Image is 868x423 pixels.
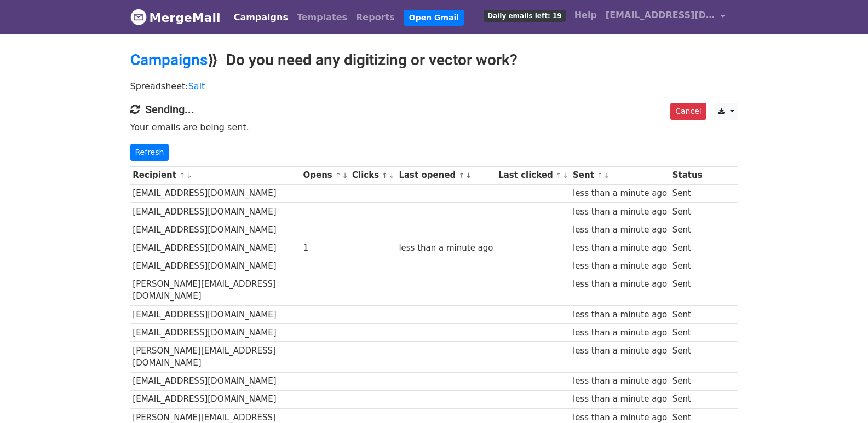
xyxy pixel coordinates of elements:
a: ↑ [179,171,185,179]
a: MergeMail [130,6,221,29]
td: [EMAIL_ADDRESS][DOMAIN_NAME] [130,390,301,408]
td: Sent [670,305,705,323]
td: Sent [670,323,705,341]
a: Campaigns [130,51,208,69]
td: [EMAIL_ADDRESS][DOMAIN_NAME] [130,257,301,275]
span: Daily emails left: 19 [484,10,565,22]
a: Daily emails left: 19 [479,4,570,26]
a: ↓ [563,171,569,179]
a: Campaigns [229,7,292,28]
div: less than a minute ago [399,242,493,254]
a: ↑ [458,171,464,179]
span: [EMAIL_ADDRESS][DOMAIN_NAME] [606,9,715,22]
td: [EMAIL_ADDRESS][DOMAIN_NAME] [130,305,301,323]
td: [EMAIL_ADDRESS][DOMAIN_NAME] [130,202,301,221]
th: Last opened [396,166,496,184]
td: Sent [670,341,705,372]
td: Sent [670,184,705,202]
a: Reports [352,7,399,28]
a: ↓ [465,171,472,179]
td: [PERSON_NAME][EMAIL_ADDRESS][DOMAIN_NAME] [130,275,301,306]
div: less than a minute ago [573,393,667,405]
a: Templates [292,7,352,28]
a: Salt [188,81,205,91]
td: Sent [670,372,705,390]
div: 1 [303,242,347,254]
td: [EMAIL_ADDRESS][DOMAIN_NAME] [130,239,301,257]
div: less than a minute ago [573,224,667,236]
td: Sent [670,275,705,306]
a: ↓ [342,171,348,179]
a: Cancel [670,103,706,120]
td: [EMAIL_ADDRESS][DOMAIN_NAME] [130,221,301,239]
a: ↑ [556,171,562,179]
h4: Sending... [130,103,738,116]
td: [PERSON_NAME][EMAIL_ADDRESS][DOMAIN_NAME] [130,341,301,372]
td: [EMAIL_ADDRESS][DOMAIN_NAME] [130,372,301,390]
td: Sent [670,257,705,275]
p: Spreadsheet: [130,80,738,92]
div: less than a minute ago [573,375,667,387]
a: [EMAIL_ADDRESS][DOMAIN_NAME] [601,4,729,30]
img: MergeMail logo [130,9,147,25]
th: Recipient [130,166,301,184]
a: ↑ [597,171,603,179]
div: less than a minute ago [573,242,667,254]
div: less than a minute ago [573,206,667,218]
a: ↓ [389,171,395,179]
th: Last clicked [496,166,570,184]
td: Sent [670,239,705,257]
td: Sent [670,202,705,221]
p: Your emails are being sent. [130,121,738,133]
div: less than a minute ago [573,345,667,357]
th: Status [670,166,705,184]
div: less than a minute ago [573,309,667,321]
a: ↓ [604,171,610,179]
div: less than a minute ago [573,260,667,273]
th: Clicks [349,166,396,184]
td: Sent [670,221,705,239]
a: Help [570,4,601,26]
a: ↑ [335,171,341,179]
th: Sent [570,166,670,184]
td: Sent [670,390,705,408]
a: ↓ [186,171,192,179]
div: less than a minute ago [573,187,667,200]
td: [EMAIL_ADDRESS][DOMAIN_NAME] [130,184,301,202]
td: [EMAIL_ADDRESS][DOMAIN_NAME] [130,323,301,341]
a: Open Gmail [404,10,464,26]
h2: ⟫ Do you need any digitizing or vector work? [130,51,738,69]
th: Opens [301,166,350,184]
a: ↑ [382,171,388,179]
div: less than a minute ago [573,327,667,339]
div: less than a minute ago [573,278,667,291]
a: Refresh [130,144,169,161]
